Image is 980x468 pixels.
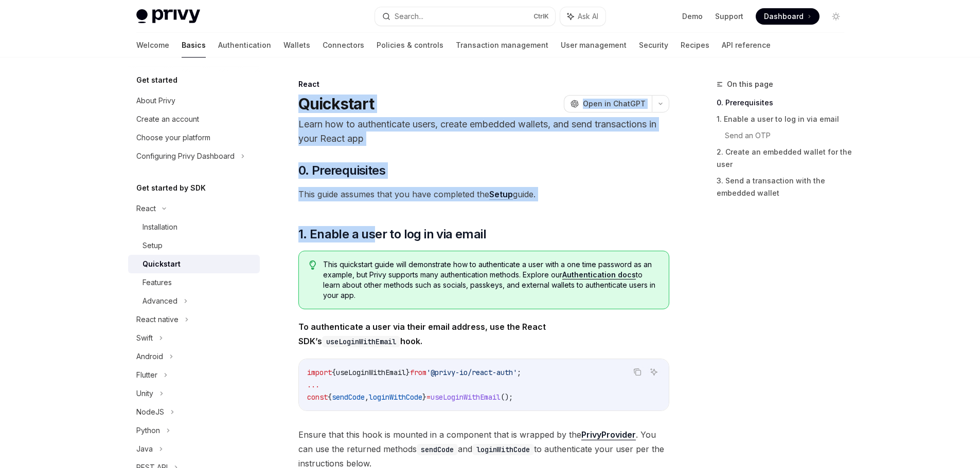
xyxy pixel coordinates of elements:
span: ; [517,368,521,377]
p: Learn how to authenticate users, create embedded wallets, and send transactions in your React app [298,117,669,146]
span: Dashboard [764,11,804,22]
strong: To authenticate a user via their email address, use the React SDK’s hook. [298,322,546,346]
a: Security [639,33,668,58]
div: Quickstart [142,258,181,270]
a: API reference [722,33,771,58]
span: useLoginWithEmail [431,392,501,402]
button: Search...CtrlK [375,7,555,26]
span: 0. Prerequisites [298,162,385,179]
span: import [307,368,332,377]
a: Authentication [218,33,271,58]
a: 2. Create an embedded wallet for the user [717,144,852,173]
span: This quickstart guide will demonstrate how to authenticate a user with a one time password as an ... [323,259,658,301]
a: 1. Enable a user to log in via email [717,111,852,127]
span: Ask AI [578,11,598,22]
a: 3. Send a transaction with the embedded wallet [717,173,852,201]
a: Dashboard [756,8,819,25]
a: Create an account [128,110,260,128]
a: Demo [682,11,703,22]
span: Open in ChatGPT [583,99,646,109]
button: Ask AI [647,365,661,379]
span: '@privy-io/react-auth' [426,368,517,377]
h5: Get started by SDK [136,182,206,194]
span: Ctrl K [533,12,549,21]
a: 0. Prerequisites [717,95,852,111]
button: Open in ChatGPT [564,95,652,113]
a: Installation [128,218,260,236]
span: } [422,392,426,402]
h5: Get started [136,74,177,86]
a: PrivyProvider [581,429,636,440]
div: Search... [395,10,423,23]
button: Copy the contents from the code block [631,365,644,379]
div: Python [136,424,160,437]
div: Create an account [136,113,199,125]
span: = [426,392,431,402]
span: } [406,368,410,377]
div: Installation [142,221,177,233]
div: Flutter [136,369,157,381]
a: Transaction management [456,33,548,58]
span: useLoginWithEmail [336,368,406,377]
div: React native [136,313,179,326]
div: React [136,202,156,215]
a: Support [715,11,743,22]
a: Wallets [283,33,310,58]
code: loginWithCode [472,444,534,455]
span: 1. Enable a user to log in via email [298,226,486,242]
div: Configuring Privy Dashboard [136,150,235,162]
a: Setup [128,236,260,255]
span: from [410,368,426,377]
a: About Privy [128,91,260,110]
svg: Tip [309,260,316,270]
div: Features [142,276,172,289]
div: React [298,79,669,89]
span: ... [307,380,319,389]
div: Swift [136,332,153,344]
div: Android [136,350,163,363]
div: Choose your platform [136,132,210,144]
span: , [365,392,369,402]
a: Policies & controls [377,33,443,58]
a: Setup [489,189,513,200]
span: const [307,392,328,402]
a: Quickstart [128,255,260,273]
h1: Quickstart [298,95,375,113]
div: Setup [142,239,163,252]
span: { [332,368,336,377]
span: On this page [727,78,773,90]
div: Unity [136,387,153,400]
a: Basics [182,33,206,58]
span: { [328,392,332,402]
a: Features [128,273,260,292]
div: Java [136,443,153,455]
div: About Privy [136,95,175,107]
button: Toggle dark mode [828,8,844,25]
span: (); [501,392,513,402]
img: light logo [136,9,200,24]
span: This guide assumes that you have completed the guide. [298,187,669,201]
div: NodeJS [136,406,164,418]
div: Advanced [142,295,177,307]
a: Welcome [136,33,169,58]
a: Choose your platform [128,128,260,147]
span: loginWithCode [369,392,422,402]
a: Recipes [681,33,709,58]
a: Send an OTP [725,127,852,144]
a: User management [561,33,627,58]
span: sendCode [332,392,365,402]
a: Authentication docs [562,270,636,279]
code: sendCode [417,444,458,455]
button: Ask AI [560,7,605,26]
code: useLoginWithEmail [322,336,400,347]
a: Connectors [323,33,364,58]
